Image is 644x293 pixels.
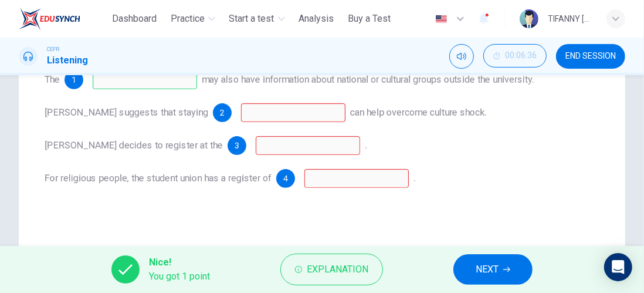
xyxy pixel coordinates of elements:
[520,9,538,28] img: Profile picture
[45,140,223,151] span: [PERSON_NAME] decides to register at the
[365,140,367,151] span: .
[604,253,632,281] div: Open Intercom Messenger
[241,103,345,122] input: healthy and active; healthy active;
[202,74,534,85] span: may also have information about national or cultural groups outside the university.
[93,70,197,89] input: student union
[413,173,415,184] span: .
[283,174,288,183] span: 4
[19,7,107,31] a: ELTC logo
[453,254,533,285] button: NEXT
[112,12,157,26] span: Dashboard
[47,45,59,53] span: CEFR
[449,44,474,69] div: Mute
[166,8,220,29] button: Practice
[280,254,383,285] button: Explanation
[229,12,274,26] span: Start a test
[548,12,592,26] div: TIFANNY [PERSON_NAME]
[45,173,272,184] span: For religious people, the student union has a register of
[344,8,396,29] button: Buy a Test
[565,52,616,61] span: END SESSION
[348,12,391,26] span: Buy a Test
[19,7,80,31] img: ELTC logo
[434,15,449,23] img: en
[72,76,76,84] span: 1
[556,44,625,69] button: END SESSION
[45,107,208,118] span: [PERSON_NAME] suggests that staying
[235,142,239,150] span: 3
[483,44,547,68] button: 00:06:36
[149,255,210,270] span: Nice!
[47,53,88,68] h1: Listening
[294,8,339,29] button: Analysis
[107,8,161,29] button: Dashboard
[45,74,60,85] span: The
[225,8,290,29] button: Start a test
[256,136,360,155] input: sports centre; university sports centre; sports center; university sports center
[220,109,225,117] span: 2
[304,169,409,188] input: places of worship
[476,261,499,278] span: NEXT
[350,107,486,118] span: can help overcome culture shock.
[505,51,537,60] span: 00:06:36
[171,12,205,26] span: Practice
[483,44,547,69] div: Hide
[307,261,368,278] span: Explanation
[299,12,334,26] span: Analysis
[149,270,210,284] span: You got 1 point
